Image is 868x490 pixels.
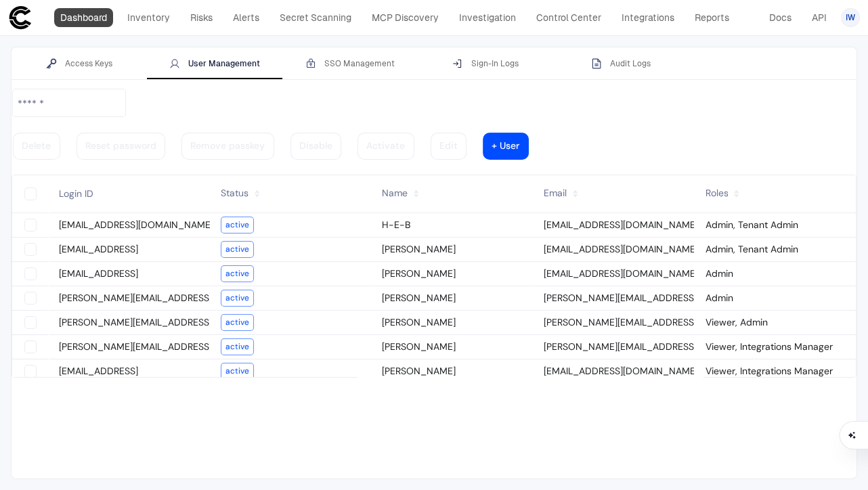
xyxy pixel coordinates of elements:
a: Dashboard [54,8,113,27]
a: Alerts [227,8,265,27]
span: IW [846,12,855,23]
a: Investigation [453,8,522,27]
a: Secret Scanning [274,8,357,27]
div: Audit Logs [591,58,651,69]
a: Risks [184,8,219,27]
button: IW [841,8,860,27]
a: Docs [763,8,798,27]
div: Access Keys [46,58,112,69]
a: MCP Discovery [366,8,445,27]
a: Integrations [615,8,680,27]
div: User Management [169,58,260,69]
div: SSO Management [305,58,395,69]
a: API [806,8,833,27]
a: Reports [689,8,735,27]
div: Sign-In Logs [452,58,519,69]
a: Control Center [530,8,607,27]
a: Inventory [121,8,176,27]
